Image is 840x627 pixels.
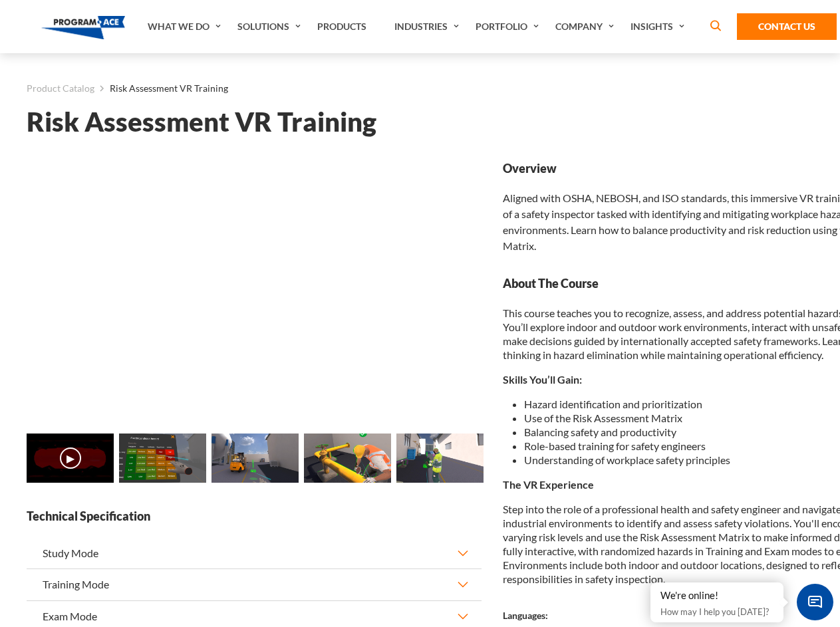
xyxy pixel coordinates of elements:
[27,434,114,483] img: Risk Assessment VR Training - Video 0
[27,80,94,97] a: Product Catalog
[304,434,391,483] img: Risk Assessment VR Training - Preview 3
[119,434,206,483] img: Risk Assessment VR Training - Preview 1
[396,434,484,483] img: Risk Assessment VR Training - Preview 4
[660,589,773,602] div: We're online!
[211,434,299,483] img: Risk Assessment VR Training - Preview 2
[27,569,482,600] button: Training Mode
[737,13,837,40] a: Contact Us
[27,538,482,568] button: Study Mode
[41,16,126,39] img: Program-Ace
[27,508,482,525] strong: Technical Specification
[27,160,482,416] iframe: Risk Assessment VR Training - Video 0
[660,604,773,620] p: How may I help you [DATE]?
[503,610,548,621] strong: Languages:
[94,80,228,97] li: Risk Assessment VR Training
[60,447,81,469] button: ▶
[797,584,833,620] span: Chat Widget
